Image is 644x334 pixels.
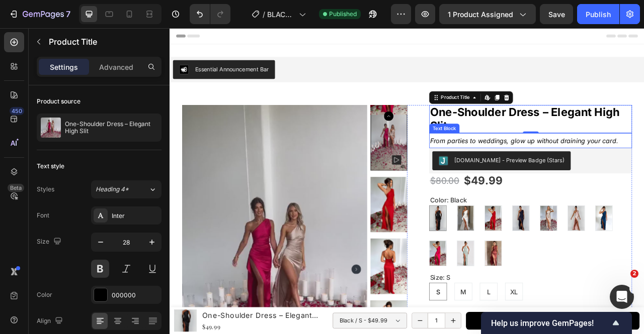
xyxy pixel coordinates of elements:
[190,4,230,24] div: Undo/Redo
[330,185,369,203] div: $80.00
[334,157,510,181] button: Judge.me - Preview Badge (Stars)
[37,314,65,328] div: Align
[330,310,358,324] legend: Size: S
[439,4,536,24] button: 1 product assigned
[342,163,354,175] img: Judgeme.png
[362,163,502,173] div: [DOMAIN_NAME] - Preview Badge (Stars)
[586,9,611,20] div: Publish
[37,290,52,299] div: Color
[331,138,571,148] i: From parties to weddings, glow up without draining your card.
[37,235,63,249] div: Size
[66,8,70,20] p: 7
[65,121,157,135] p: One-Shoulder Dress – Elegant High Slit
[112,291,159,300] div: 000000
[610,285,634,309] iframe: Intercom live chat
[491,318,610,328] span: Help us improve GemPages!
[96,185,129,194] span: Heading 4*
[37,97,80,106] div: Product source
[373,185,425,203] div: $49.99
[540,4,573,24] button: Save
[4,4,75,24] button: 7
[50,62,78,72] p: Settings
[263,9,265,20] span: /
[630,270,638,278] span: 2
[330,211,379,226] legend: Color: Black
[8,184,24,192] div: Beta
[329,10,357,19] span: Published
[49,36,157,48] p: Product Title
[343,84,383,93] div: Product Title
[272,106,284,118] button: Carousel Back Arrow
[330,98,588,134] h1: One-Shoulder Dress – Elegant High Slit
[448,9,513,20] span: 1 product assigned
[170,28,644,334] iframe: Design area
[112,211,159,220] div: Inter
[231,301,243,313] button: Carousel Next Arrow
[37,211,49,220] div: Font
[332,123,366,132] div: Text Block
[37,162,64,171] div: Text style
[10,107,24,115] div: 450
[491,317,622,329] button: Show survey - Help us improve GemPages!
[99,62,133,72] p: Advanced
[577,4,619,24] button: Publish
[267,9,295,20] span: BLACK DRESS
[548,10,565,19] span: Save
[41,118,61,138] img: product feature img
[91,180,162,198] button: Heading 4*
[37,185,54,194] div: Styles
